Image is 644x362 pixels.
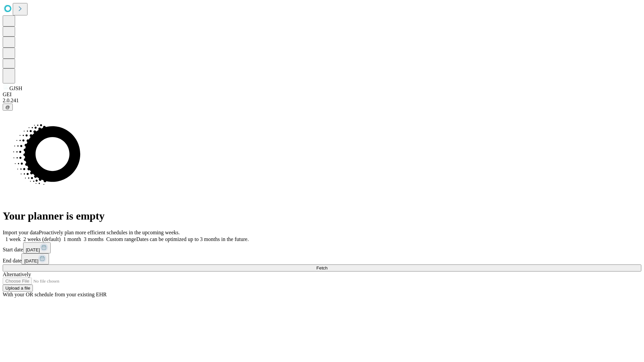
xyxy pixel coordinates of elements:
button: Fetch [3,264,641,271]
div: End date [3,253,641,264]
span: Import your data [3,230,39,235]
span: 1 week [5,236,21,242]
button: [DATE] [23,242,51,253]
span: Proactively plan more efficient schedules in the upcoming weeks. [39,230,180,235]
span: @ [5,105,10,110]
span: 1 month [63,236,81,242]
span: Custom range [106,236,136,242]
span: With your OR schedule from your existing EHR [3,292,107,297]
span: Fetch [316,265,327,270]
span: [DATE] [26,247,40,252]
div: GEI [3,92,641,98]
div: 2.0.241 [3,98,641,104]
span: Alternatively [3,271,31,277]
button: @ [3,104,13,111]
button: Upload a file [3,285,33,292]
span: 2 weeks (default) [23,236,61,242]
span: 3 months [84,236,104,242]
span: [DATE] [24,258,38,263]
span: GJSH [9,85,22,91]
h1: Your planner is empty [3,210,641,222]
span: Dates can be optimized up to 3 months in the future. [136,236,249,242]
button: [DATE] [21,253,49,264]
div: Start date [3,242,641,253]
